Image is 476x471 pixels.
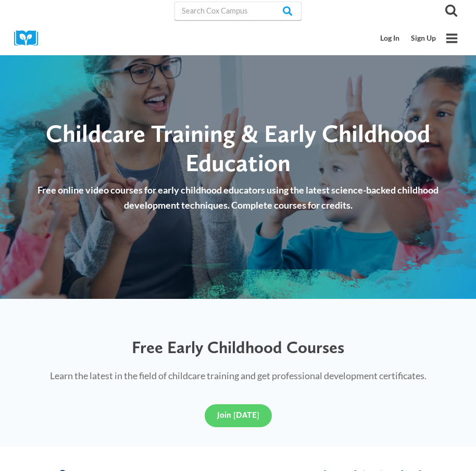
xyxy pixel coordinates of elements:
[375,29,442,48] nav: Secondary Mobile Navigation
[46,118,430,177] span: Childcare Training & Early Childhood Education
[14,30,45,46] img: Cox Campus
[205,404,272,427] a: Join [DATE]
[174,2,302,20] input: Search Cox Campus
[375,29,406,48] a: Log In
[36,368,440,383] p: Learn the latest in the field of childcare training and get professional development certificates.
[442,28,462,49] button: Open menu
[405,29,442,48] a: Sign Up
[27,183,449,213] p: Free online video courses for early childhood educators using the latest science-backed childhood...
[132,337,344,357] span: Free Early Childhood Courses
[217,410,259,420] span: Join [DATE]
